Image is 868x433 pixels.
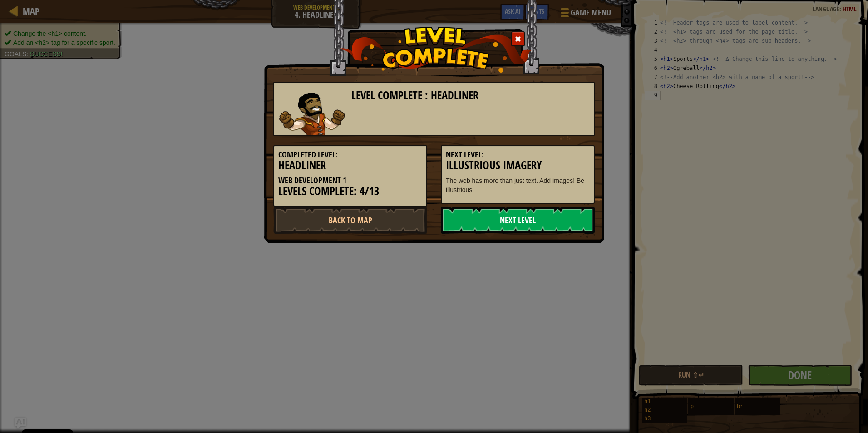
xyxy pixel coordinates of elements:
[337,27,532,73] img: level_complete.png
[351,89,590,102] h3: Level Complete : Headliner
[441,207,595,234] a: Next Level
[446,159,590,172] h3: Illustrious Imagery
[446,150,590,159] h5: Next Level:
[278,150,422,159] h5: Completed Level:
[279,93,345,135] img: duelist.png
[273,207,427,234] a: Back to Map
[278,176,422,185] h5: Web Development 1
[278,159,422,172] h3: Headliner
[446,176,590,194] p: The web has more than just text. Add images! Be illustrious.
[278,185,422,197] h3: Levels Complete: 4/13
